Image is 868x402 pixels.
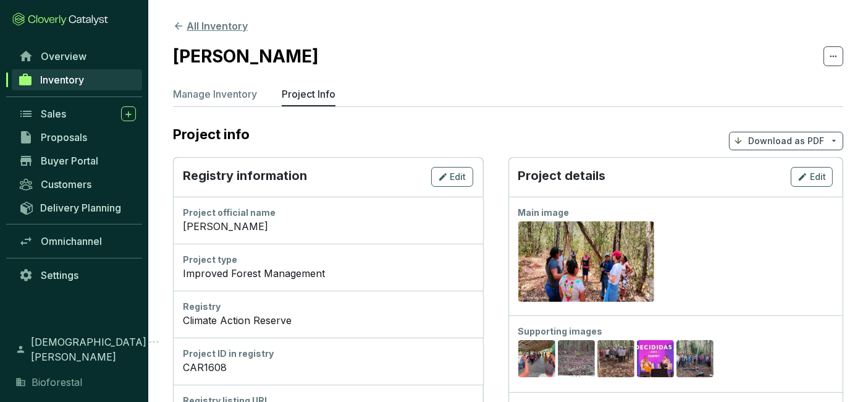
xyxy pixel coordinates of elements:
button: Edit [791,167,833,187]
div: CAR1608 [183,360,473,375]
h2: Project info [173,126,262,142]
p: Project Info [282,87,335,101]
span: Edit [450,171,466,183]
div: Improved Forest Management [183,266,473,281]
div: Climate Action Reserve [183,313,473,328]
span: Inventory [40,74,84,86]
a: Overview [12,46,142,67]
a: Buyer Portal [12,150,142,171]
div: Project official name [183,207,473,219]
div: Supporting images [518,325,833,338]
a: Customers [12,174,142,195]
a: Proposals [12,127,142,148]
div: Registry [183,301,473,313]
p: Download as PDF [748,135,824,147]
p: Registry information [183,167,307,187]
p: Project details [518,167,606,187]
div: Project type [183,254,473,266]
span: Customers [41,178,91,190]
span: [DEMOGRAPHIC_DATA][PERSON_NAME] [31,335,146,364]
p: Manage Inventory [173,87,257,101]
a: Sales [12,103,142,124]
h2: [PERSON_NAME] [173,43,319,69]
span: Edit [810,171,826,183]
div: Main image [518,207,833,219]
span: Proposals [41,131,87,143]
span: Buyer Portal [41,155,98,167]
div: [PERSON_NAME] [183,219,473,234]
a: Settings [12,265,142,286]
span: Overview [41,50,86,62]
span: Delivery Planning [40,202,121,214]
a: Inventory [12,69,142,90]
div: Project ID in registry [183,348,473,360]
span: Omnichannel [41,235,102,247]
button: Edit [431,167,473,187]
span: Sales [41,108,66,120]
a: Delivery Planning [12,197,142,218]
a: Omnichannel [12,231,142,252]
button: All Inventory [173,19,248,33]
span: Settings [41,269,78,281]
span: Bioforestal [32,375,82,390]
